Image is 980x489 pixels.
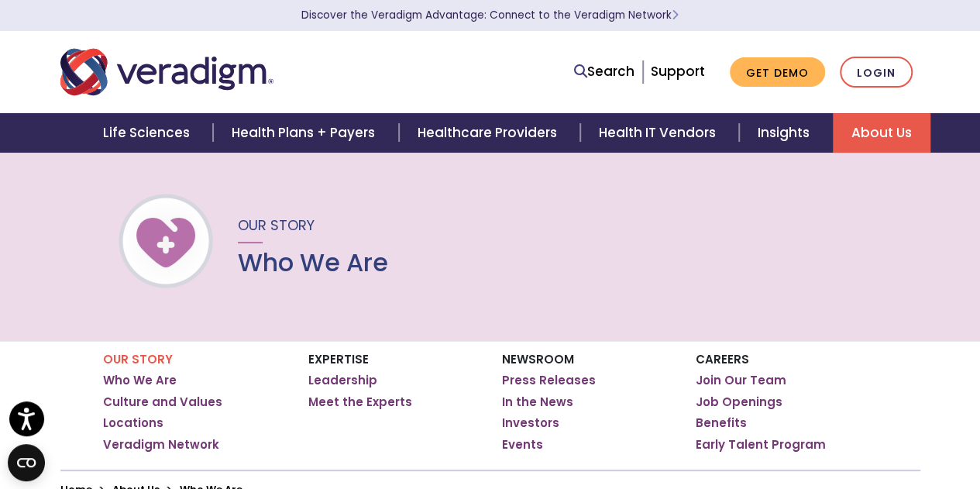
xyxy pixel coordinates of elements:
a: Join Our Team [696,373,786,388]
a: In the News [502,394,573,410]
a: Investors [502,415,559,431]
a: Culture and Values [103,394,222,410]
a: Insights [739,113,833,153]
a: Benefits [696,415,747,431]
a: Leadership [308,373,377,388]
a: Press Releases [502,373,596,388]
a: Locations [103,415,163,431]
a: Health Plans + Payers [213,113,398,153]
span: Learn More [672,8,679,22]
a: Life Sciences [84,113,213,153]
a: Discover the Veradigm Advantage: Connect to the Veradigm NetworkLearn More [301,8,679,22]
a: Support [651,62,705,81]
a: About Us [833,113,930,153]
a: Search [574,61,634,82]
a: Early Talent Program [696,437,826,453]
a: Who We Are [103,373,177,388]
a: Job Openings [696,394,782,410]
img: Veradigm logo [60,46,273,98]
h1: Who We Are [238,248,388,277]
button: Open CMP widget [8,444,45,481]
a: Veradigm Network [103,437,219,453]
a: Meet the Experts [308,394,412,410]
a: Healthcare Providers [399,113,580,153]
span: Our Story [238,215,315,235]
a: Health IT Vendors [580,113,739,153]
a: Get Demo [730,57,825,88]
a: Login [840,57,913,88]
a: Events [502,437,543,453]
